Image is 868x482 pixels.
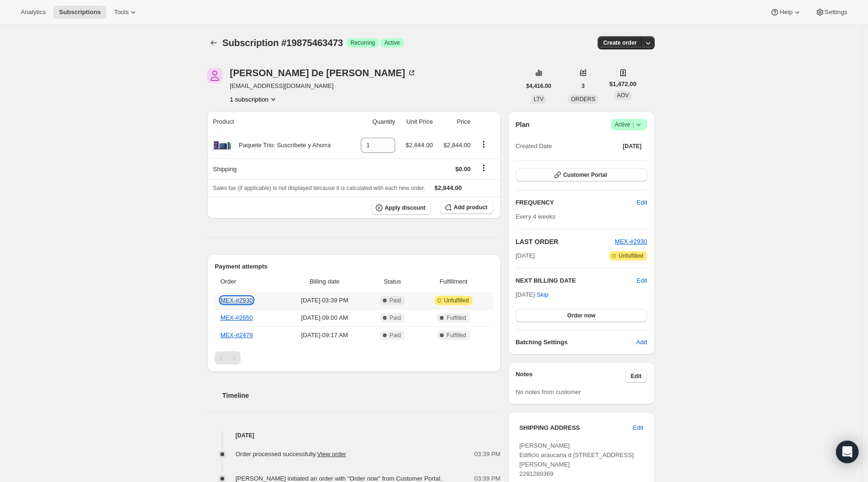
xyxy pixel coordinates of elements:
[516,237,615,246] h2: LAST ORDER
[618,252,643,260] span: Unfulfilled
[637,198,647,207] span: Edit
[520,79,557,93] button: $4,416.00
[764,6,807,19] button: Help
[406,142,433,149] span: $2,844.00
[519,442,634,477] span: [PERSON_NAME] Edificio araucaria d [STREET_ADDRESS][PERSON_NAME] 2281289369
[230,95,278,104] button: Product actions
[213,136,232,155] img: product img
[631,195,653,210] button: Edit
[350,39,375,47] span: Recurring
[534,96,544,103] span: LTV
[474,450,501,459] span: 03:39 PM
[53,6,106,19] button: Subscriptions
[603,39,637,47] span: Create order
[615,120,643,129] span: Active
[436,111,473,132] th: Price
[446,314,466,322] span: Fulfilled
[389,332,401,339] span: Paid
[615,238,647,245] a: MEX-#2930
[372,201,431,215] button: Apply discount
[213,185,425,191] span: Sales tax (if applicable) is not displayed because it is calculated with each new order.
[454,204,487,211] span: Add product
[235,450,346,458] span: Order processed successfully.
[531,287,554,302] button: Skip
[15,6,51,19] button: Analytics
[352,111,398,132] th: Quantity
[526,82,551,90] span: $4,416.00
[59,8,101,16] span: Subscriptions
[284,296,365,305] span: [DATE] · 03:39 PM
[633,121,634,128] span: |
[571,96,595,103] span: ORDERS
[207,431,501,440] h4: [DATE]
[836,441,859,463] div: Open Intercom Messenger
[516,276,637,285] h2: NEXT BILLING DATE
[284,313,365,323] span: [DATE] · 09:00 AM
[215,271,282,292] th: Order
[810,6,853,19] button: Settings
[207,68,222,83] span: Angel Azai De Leo Ramiro
[825,8,847,16] span: Settings
[516,120,530,129] h2: Plan
[516,142,552,151] span: Created Date
[615,237,647,246] button: MEX-#2930
[625,370,647,383] button: Edit
[384,39,400,47] span: Active
[455,166,471,173] span: $0.00
[617,92,629,99] span: AOV
[230,68,416,78] div: [PERSON_NAME] De [PERSON_NAME]
[207,36,220,49] button: Subscriptions
[567,312,595,319] span: Order now
[623,142,641,150] span: [DATE]
[389,297,401,304] span: Paid
[222,38,343,48] span: Subscription #19875463473
[536,290,548,300] span: Skip
[114,8,129,16] span: Tools
[516,213,556,220] span: Every 4 weeks
[476,163,491,173] button: Shipping actions
[516,388,581,395] span: No notes from customer
[516,291,549,298] span: [DATE] ·
[631,335,653,350] button: Add
[215,351,493,364] nav: Pagination
[207,111,352,132] th: Product
[207,158,352,179] th: Shipping
[633,423,643,433] span: Edit
[582,82,585,90] span: 3
[617,140,647,153] button: [DATE]
[435,184,462,191] span: $2,844.00
[385,204,426,212] span: Apply discount
[446,332,466,339] span: Fulfilled
[598,36,642,49] button: Create order
[220,314,253,321] a: MEX-#2650
[779,8,792,16] span: Help
[516,338,636,347] h6: Batching Settings
[516,168,647,182] button: Customer Portal
[389,314,401,322] span: Paid
[443,142,471,149] span: $2,844.00
[284,277,365,286] span: Billing date
[476,139,491,150] button: Product actions
[516,251,535,261] span: [DATE]
[636,338,647,347] span: Add
[576,79,591,93] button: 3
[215,262,493,271] h2: Payment attempts
[516,198,637,207] h2: FREQUENCY
[284,331,365,340] span: [DATE] · 09:17 AM
[220,332,253,339] a: MEX-#2479
[235,475,442,482] span: [PERSON_NAME] initiated an order with "Order now" from Customer Portal.
[609,79,637,89] span: $1,472.00
[398,111,436,132] th: Unit Price
[108,6,144,19] button: Tools
[21,8,46,16] span: Analytics
[371,277,414,286] span: Status
[637,276,647,285] button: Edit
[444,297,469,304] span: Unfulfilled
[232,141,331,150] div: Paquete Trio: Suscríbete y Ahorra
[220,297,253,304] a: MEX-#2930
[516,370,625,383] h3: Notes
[230,81,416,91] span: [EMAIL_ADDRESS][DOMAIN_NAME]
[440,201,493,214] button: Add product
